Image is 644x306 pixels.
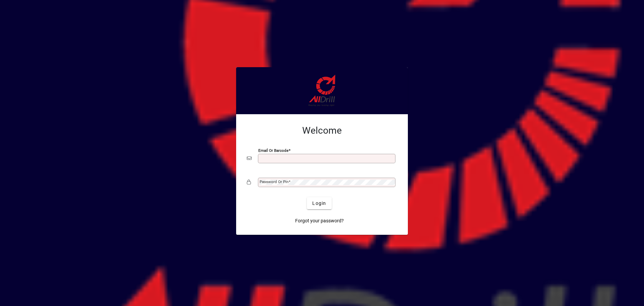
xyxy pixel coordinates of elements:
h2: Welcome [247,125,397,136]
mat-label: Password or Pin [260,179,288,184]
span: Forgot your password? [295,217,344,224]
mat-label: Email or Barcode [258,148,288,153]
a: Forgot your password? [292,215,346,227]
span: Login [312,200,326,207]
button: Login [307,197,331,209]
